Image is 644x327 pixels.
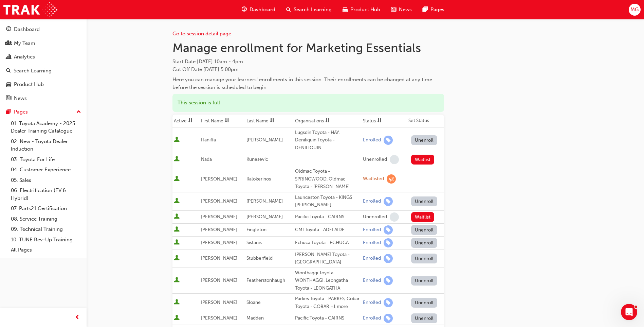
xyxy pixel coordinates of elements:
th: Toggle SortBy [245,115,294,127]
button: Unenroll [411,135,438,145]
a: All Pages [8,245,84,255]
a: My Team [3,37,84,50]
div: Pacific Toyota - CAIRNS [295,314,360,322]
span: learningRecordVerb_ENROLL-icon [384,276,393,285]
div: Enrolled [363,315,381,322]
a: 05. Sales [8,175,84,186]
span: Cut Off Date : [DATE] 5:00pm [172,66,239,72]
button: Unenroll [411,196,438,206]
div: Enrolled [363,240,381,246]
span: [DATE] 10am - 4pm [197,58,243,65]
div: Wonthaggi Toyota - WONTHAGGI, Leongatha Toyota - LEONGATHA [295,269,360,292]
div: Oldmac Toyota - SPRINGWOOD, Oldmac Toyota - [PERSON_NAME] [295,168,360,191]
button: DashboardMy TeamAnalyticsSearch LearningProduct HubNews [3,22,84,106]
span: learningRecordVerb_ENROLL-icon [384,254,393,263]
div: Analytics [14,53,35,61]
span: [PERSON_NAME] [246,214,283,220]
th: Toggle SortBy [362,115,407,127]
span: sorting-icon [270,118,275,124]
div: Waitlisted [363,176,384,182]
button: Pages [3,106,84,118]
div: Enrolled [363,137,381,143]
th: Toggle SortBy [172,115,200,127]
div: Lugsdin Toyota - HAY, Deniliquin Toyota - DENILIQUIN [295,129,360,152]
a: Product Hub [3,78,84,91]
span: learningRecordVerb_WAITLIST-icon [387,174,396,184]
a: search-iconSearch Learning [281,3,337,17]
span: User is active [174,315,180,322]
button: Waitlist [411,212,435,222]
span: up-icon [76,108,81,117]
a: 04. Customer Experience [8,165,84,175]
a: 02. New - Toyota Dealer Induction [8,136,84,154]
span: news-icon [6,96,11,102]
div: Launceston Toyota - KINGS [PERSON_NAME] [295,194,360,209]
div: Echuca Toyota - ECHUCA [295,239,360,247]
span: User is active [174,226,180,233]
a: Go to session detail page [172,31,231,37]
div: [PERSON_NAME] Toyota - [GEOGRAPHIC_DATA] [295,251,360,266]
div: Product Hub [14,81,44,88]
span: Featherstonhaugh [246,277,285,283]
span: people-icon [6,40,11,47]
a: Analytics [3,51,84,63]
a: Dashboard [3,23,84,36]
span: [PERSON_NAME] [201,315,237,321]
span: User is active [174,213,180,220]
span: sorting-icon [377,118,382,124]
span: User is active [174,176,180,183]
span: learningRecordVerb_ENROLL-icon [384,314,393,323]
div: Enrolled [363,227,381,233]
span: [PERSON_NAME] [201,227,237,233]
img: Trak [3,2,57,17]
span: Pages [430,6,444,14]
div: Pacific Toyota - CAIRNS [295,213,360,221]
th: Toggle SortBy [200,115,245,127]
div: Here you can manage your learners' enrollments in this session. Their enrollments can be changed ... [172,76,444,91]
span: Madden [246,315,264,321]
span: Fingleton [246,227,266,233]
a: 08. Service Training [8,214,84,224]
span: Nada [201,156,212,162]
span: search-icon [6,68,11,74]
a: 07. Parts21 Certification [8,203,84,214]
span: learningRecordVerb_ENROLL-icon [384,197,393,206]
div: Parkes Toyota - PARKES, Cobar Toyota - COBAR +1 more [295,295,360,310]
span: [PERSON_NAME] [201,255,237,261]
span: guage-icon [242,5,247,14]
span: MG [630,6,639,14]
button: Unenroll [411,298,438,308]
span: [PERSON_NAME] [201,214,237,220]
div: Enrolled [363,299,381,306]
div: Search Learning [14,67,52,75]
div: Dashboard [14,25,40,33]
a: 06. Electrification (EV & Hybrid) [8,185,84,203]
span: learningRecordVerb_ENROLL-icon [384,225,393,235]
div: News [14,94,27,102]
th: Set Status [407,115,444,127]
span: search-icon [286,5,291,14]
button: Unenroll [411,225,438,235]
span: sorting-icon [188,118,193,124]
div: Pages [14,108,28,116]
a: guage-iconDashboard [236,3,281,17]
span: [PERSON_NAME] [201,299,237,305]
div: Enrolled [363,255,381,262]
span: Stubberfield [246,255,273,261]
span: User is active [174,198,180,205]
span: car-icon [6,82,11,88]
div: Enrolled [363,277,381,284]
a: 01. Toyota Academy - 2025 Dealer Training Catalogue [8,118,84,136]
span: Product Hub [350,6,380,14]
span: pages-icon [423,5,428,14]
button: Unenroll [411,238,438,248]
div: My Team [14,39,35,47]
span: User is active [174,299,180,306]
span: News [399,6,412,14]
a: pages-iconPages [417,3,450,17]
a: car-iconProduct Hub [337,3,386,17]
span: pages-icon [6,109,11,115]
span: car-icon [343,5,348,14]
div: Unenrolled [363,214,387,220]
a: Search Learning [3,65,84,77]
